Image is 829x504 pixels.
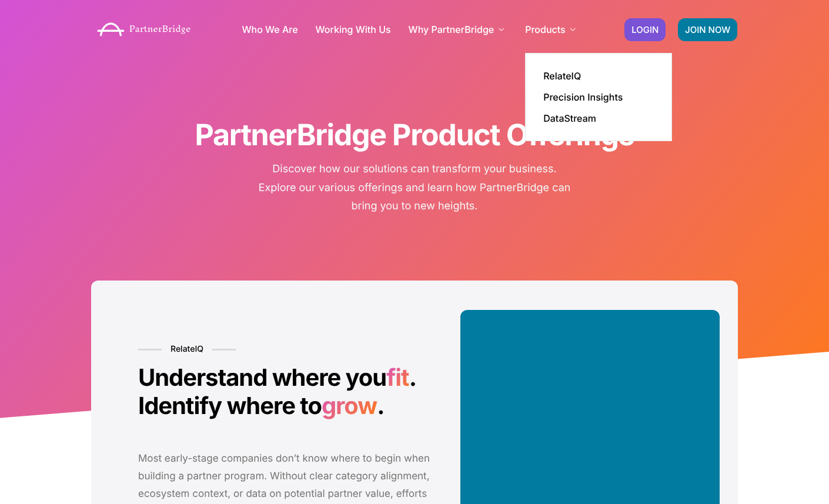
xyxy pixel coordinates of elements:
[543,114,596,123] a: DataStream
[253,160,576,216] p: Discover how our solutions can transform your business. Explore our various offerings and learn h...
[624,18,666,41] a: LOGIN
[631,25,658,34] span: LOGIN
[242,25,297,34] a: Who We Are
[91,118,738,153] h1: PartnerBridge Product Offerings
[138,343,236,355] h6: RelateIQ
[543,71,581,81] a: RelateIQ
[685,25,730,34] span: JOIN NOW
[543,92,623,102] a: Precision Insights
[525,25,579,34] a: Products
[316,25,391,34] a: Working With Us
[678,18,737,41] a: JOIN NOW
[322,392,377,420] span: grow
[409,25,508,34] a: Why PartnerBridge
[138,363,443,420] h2: Understand where you . Identify where to .
[386,363,409,392] span: fit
